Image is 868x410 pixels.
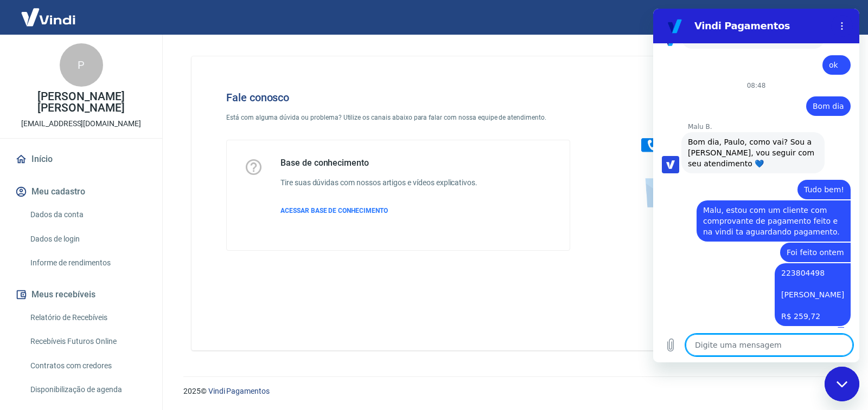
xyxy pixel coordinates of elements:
a: Disponibilização de agenda [26,379,149,401]
iframe: Botão para abrir a janela de mensagens, conversa em andamento [825,367,859,401]
p: [EMAIL_ADDRESS][DOMAIN_NAME] [21,118,141,129]
a: Contratos com credores [26,355,149,377]
a: Início [13,147,149,171]
h5: Base de conhecimento [280,158,477,168]
a: Dados da conta [26,204,149,226]
a: Vindi Pagamentos [208,387,270,395]
p: [PERSON_NAME] [PERSON_NAME] [9,91,154,114]
p: 2025 © [183,386,842,397]
img: Vindi [13,1,84,34]
button: Meu cadastro [13,180,149,204]
h6: Tire suas dúvidas com nossos artigos e vídeos explicativos. [280,177,477,188]
button: Sair [816,8,855,28]
img: Fale conosco [620,74,784,218]
a: Informe de rendimentos [26,252,149,274]
button: Meus recebíveis [13,283,149,307]
iframe: Janela de mensagens [653,9,859,362]
h4: Fale conosco [226,91,570,104]
span: ACESSAR BASE DE CONHECIMENTO [280,207,388,214]
a: Relatório de Recebíveis [26,307,149,329]
p: Está com alguma dúvida ou problema? Utilize os canais abaixo para falar com nossa equipe de atend... [226,113,570,122]
a: ACESSAR BASE DE CONHECIMENTO [280,206,477,216]
a: Dados de login [26,228,149,250]
div: P [60,43,103,87]
a: Recebíveis Futuros Online [26,330,149,353]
